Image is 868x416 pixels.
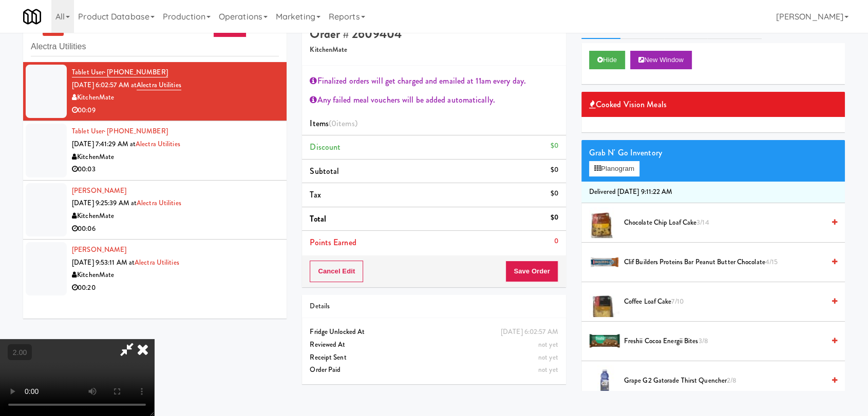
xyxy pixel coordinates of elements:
[620,216,837,229] div: Chocolate Chip Loaf Cake3/14
[696,217,709,227] span: 3/14
[137,80,181,90] a: Alectra Utilities
[310,73,558,89] div: Finalized orders will get charged and emailed at 11am every day.
[310,189,320,201] span: Tax
[624,374,824,387] span: Grape G2 Gatorade Thirst Quencher
[72,282,279,294] div: 00:20
[72,104,279,117] div: 00:09
[501,326,558,339] div: [DATE] 6:02:57 AM
[137,198,181,208] a: Alectra Utilities
[505,261,558,282] button: Save Order
[31,37,279,56] input: Search vision orders
[72,210,279,223] div: KitchenMate
[620,256,837,269] div: Clif Builders proteins Bar Peanut Butter Chocolate4/15
[72,80,137,90] span: [DATE] 6:02:57 AM at
[620,335,837,348] div: Freshii Cocoa Energii Bites3/8
[538,340,558,349] span: not yet
[72,91,279,104] div: KitchenMate
[23,62,287,121] li: Tablet User· [PHONE_NUMBER][DATE] 6:02:57 AM atAlectra UtilitiesKitchenMate00:09
[310,300,558,313] div: Details
[310,339,558,351] div: Reviewed At
[310,141,341,153] span: Discount
[589,161,639,176] button: Planogram
[554,235,558,248] div: 0
[310,117,357,129] span: Items
[581,182,845,203] li: Delivered [DATE] 9:11:22 AM
[72,186,126,195] a: [PERSON_NAME]
[72,126,168,136] a: Tablet User· [PHONE_NUMBER]
[624,335,824,348] span: Freshii Cocoa Energii Bites
[72,151,279,164] div: KitchenMate
[23,8,41,26] img: Micromart
[620,374,837,387] div: Grape G2 Gatorade Thirst Quencher2/8
[329,117,357,129] span: (0 )
[538,352,558,362] span: not yet
[23,240,287,298] li: [PERSON_NAME][DATE] 9:53:11 AM atAlectra UtilitiesKitchenMate00:20
[72,139,136,149] span: [DATE] 7:41:29 AM at
[550,211,558,224] div: $0
[310,27,558,41] h4: Order # 2609404
[310,92,558,108] div: Any failed meal vouchers will be added automatically.
[765,257,778,267] span: 4/15
[72,198,137,208] span: [DATE] 9:25:39 AM at
[550,187,558,200] div: $0
[72,257,135,267] span: [DATE] 9:53:11 AM at
[671,296,683,306] span: 7/10
[698,336,708,346] span: 3/8
[550,140,558,152] div: $0
[310,326,558,339] div: Fridge Unlocked At
[72,163,279,176] div: 00:03
[624,295,824,308] span: Coffee Loaf Cake
[589,145,837,161] div: Grab N' Go Inventory
[550,164,558,176] div: $0
[589,97,667,112] span: Cooked Vision Meals
[136,139,180,149] a: Alectra Utilities
[589,51,625,69] button: Hide
[727,375,737,385] span: 2/8
[624,256,824,269] span: Clif Builders proteins Bar Peanut Butter Chocolate
[23,181,287,240] li: [PERSON_NAME][DATE] 9:25:39 AM atAlectra UtilitiesKitchenMate00:06
[104,126,168,136] span: · [PHONE_NUMBER]
[23,121,287,180] li: Tablet User· [PHONE_NUMBER][DATE] 7:41:29 AM atAlectra UtilitiesKitchenMate00:03
[135,257,179,267] a: Alectra Utilities
[72,67,168,77] a: Tablet User· [PHONE_NUMBER]
[310,261,363,282] button: Cancel Edit
[72,269,279,282] div: KitchenMate
[310,46,558,54] h5: KitchenMate
[310,213,326,225] span: Total
[624,216,824,229] span: Chocolate Chip Loaf Cake
[72,223,279,235] div: 00:06
[72,245,126,254] a: [PERSON_NAME]
[310,165,339,177] span: Subtotal
[310,236,356,248] span: Points Earned
[620,295,837,308] div: Coffee Loaf Cake7/10
[336,117,355,129] ng-pluralize: items
[104,67,168,77] span: · [PHONE_NUMBER]
[630,51,692,69] button: New Window
[310,364,558,377] div: Order Paid
[538,365,558,374] span: not yet
[310,351,558,364] div: Receipt Sent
